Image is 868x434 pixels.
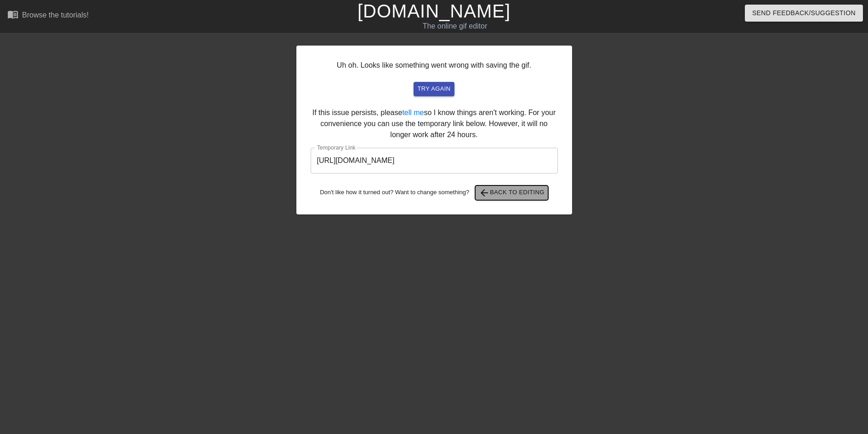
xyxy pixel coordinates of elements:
[479,187,490,198] span: arrow_back
[479,187,545,198] span: Back to Editing
[414,82,454,96] button: try again
[7,9,18,20] span: menu_book
[7,9,89,23] a: Browse the tutorials!
[311,185,558,200] div: Don't like how it turned out? Want to change something?
[294,21,616,32] div: The online gif editor
[752,7,856,19] span: Send Feedback/Suggestion
[745,5,863,22] button: Send Feedback/Suggestion
[22,11,89,19] div: Browse the tutorials!
[357,1,511,21] a: [DOMAIN_NAME]
[311,148,558,174] input: bare
[296,46,572,214] div: Uh oh. Looks like something went wrong with saving the gif. If this issue persists, please so I k...
[417,84,450,94] span: try again
[402,109,424,116] a: tell me
[475,185,548,200] button: Back to Editing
